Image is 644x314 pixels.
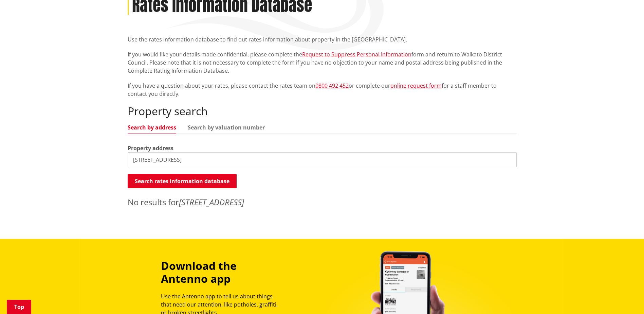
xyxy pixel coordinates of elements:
em: [STREET_ADDRESS] [179,196,244,208]
h2: Property search [128,105,517,118]
a: Top [7,300,31,314]
a: Search by address [128,125,176,130]
h3: Download the Antenno app [161,259,284,285]
p: No results for [128,196,517,208]
input: e.g. Duke Street NGARUAWAHIA [128,152,517,167]
a: Request to Suppress Personal Information [302,51,411,58]
p: Use the rates information database to find out rates information about property in the [GEOGRAPHI... [128,35,517,43]
label: Property address [128,144,173,152]
a: online request form [390,82,442,89]
button: Search rates information database [128,174,237,188]
a: Search by valuation number [188,125,265,130]
a: 0800 492 452 [315,82,349,89]
p: If you would like your details made confidential, please complete the form and return to Waikato ... [128,50,517,75]
iframe: Messenger Launcher [613,285,637,310]
p: If you have a question about your rates, please contact the rates team on or complete our for a s... [128,82,517,98]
